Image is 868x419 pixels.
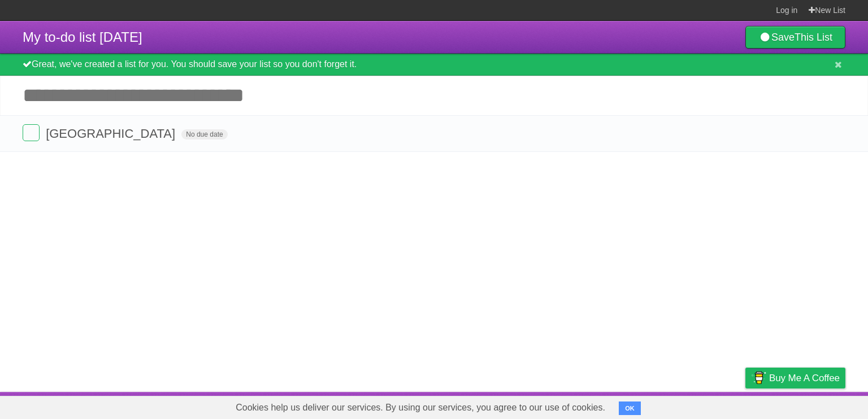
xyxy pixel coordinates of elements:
a: About [595,395,619,416]
a: SaveThis List [745,26,845,49]
span: My to-do list [DATE] [23,29,142,45]
span: Buy me a coffee [769,368,840,388]
a: Suggest a feature [774,395,845,416]
a: Buy me a coffee [745,368,845,389]
a: Terms [692,395,717,416]
span: No due date [181,129,227,139]
a: Developers [632,395,678,416]
span: [GEOGRAPHIC_DATA] [46,126,178,141]
img: Buy me a coffee [751,368,766,387]
span: Cookies help us deliver our services. By using our services, you agree to our use of cookies. [224,396,617,419]
button: OK [619,401,641,415]
label: Done [23,124,40,141]
a: Privacy [731,395,760,416]
b: This List [795,32,832,43]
